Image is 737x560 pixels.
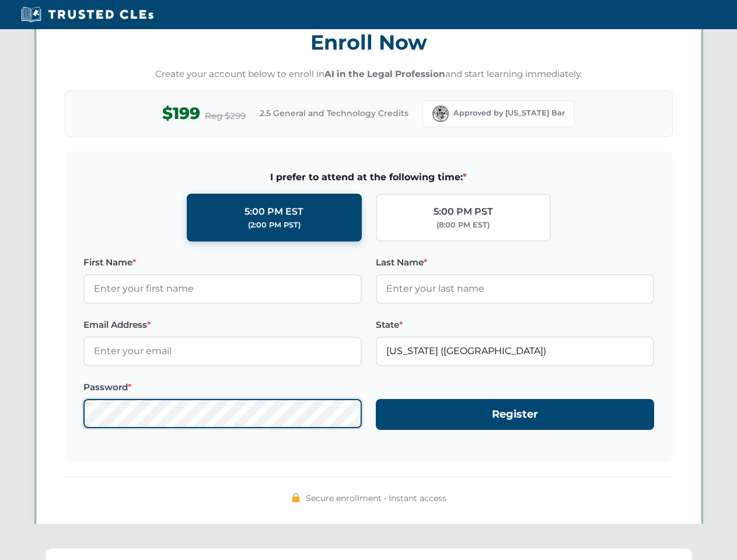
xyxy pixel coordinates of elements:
[248,219,301,231] div: (2:00 PM PST)
[65,24,673,61] h3: Enroll Now
[205,109,246,123] span: Reg $299
[244,204,303,219] div: 5:00 PM EST
[83,380,362,394] label: Password
[324,68,445,79] strong: AI in the Legal Profession
[453,107,565,119] span: Approved by [US_STATE] Bar
[436,219,490,231] div: (8:00 PM EST)
[376,256,654,269] label: Last Name
[18,6,157,23] img: Trusted CLEs
[83,256,362,269] label: First Name
[432,106,449,122] img: Florida Bar
[65,68,673,81] p: Create your account below to enroll in and start learning immediately.
[306,492,446,505] span: Secure enrollment • Instant access
[376,274,654,303] input: Enter your last name
[83,274,362,303] input: Enter your first name
[434,204,493,219] div: 5:00 PM PST
[162,100,200,127] span: $199
[83,170,654,185] span: I prefer to attend at the following time:
[83,337,362,366] input: Enter your email
[83,318,362,332] label: Email Address
[260,107,408,120] span: 2.5 General and Technology Credits
[376,337,654,366] input: Florida (FL)
[291,493,301,502] img: 🔒
[376,318,654,332] label: State
[376,399,654,430] button: Register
